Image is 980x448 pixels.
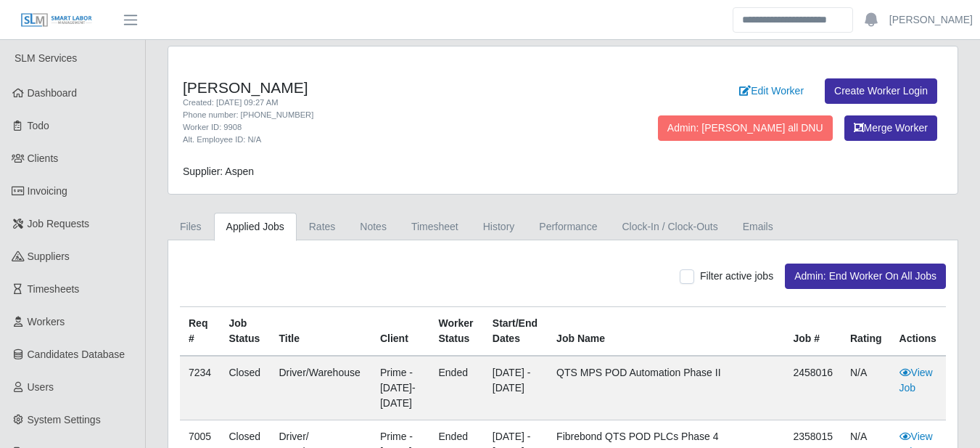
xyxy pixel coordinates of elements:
input: Search [733,7,853,33]
div: Worker ID: 9908 [183,121,617,134]
a: Performance [527,213,609,241]
th: Worker Status [430,307,484,357]
th: Client [371,307,430,357]
a: Files [168,213,214,241]
td: ended [430,356,484,420]
td: Prime - [DATE]-[DATE] [371,356,430,420]
span: Suppliers [28,251,70,262]
th: Job Status [221,307,271,357]
span: SLM Services [15,52,77,64]
span: Dashboard [28,87,78,99]
td: 2458016 [784,356,841,420]
td: QTS MPS POD Automation Phase II [548,356,784,420]
a: Create Worker Login [825,78,937,104]
h4: [PERSON_NAME] [183,78,617,97]
a: Edit Worker [730,78,813,104]
a: Clock-In / Clock-Outs [609,213,730,241]
a: Rates [297,213,348,241]
th: Title [270,307,371,357]
th: Rating [841,307,891,357]
span: Clients [28,152,59,164]
a: Applied Jobs [214,213,297,241]
td: Driver/Warehouse [270,356,371,420]
span: Filter active jobs [700,270,773,282]
th: Start/End Dates [484,307,548,357]
td: [DATE] - [DATE] [484,356,548,420]
div: Phone number: [PHONE_NUMBER] [183,109,617,121]
a: History [471,213,527,241]
a: Notes [347,213,399,241]
span: Candidates Database [28,349,125,360]
th: Req # [180,307,221,357]
div: Alt. Employee ID: N/A [183,134,617,146]
span: Supplier: Aspen [183,166,254,177]
td: N/A [841,356,891,420]
a: View Job [899,367,933,394]
td: Closed [221,356,271,420]
span: Workers [28,316,65,327]
th: Actions [891,307,946,357]
span: Job Requests [28,218,90,229]
button: Admin: [PERSON_NAME] all DNU [658,115,833,141]
span: Timesheets [28,283,80,295]
div: Created: [DATE] 09:27 AM [183,97,617,109]
a: [PERSON_NAME] [889,12,973,28]
th: Job Name [548,307,784,357]
th: Job # [784,307,841,357]
button: Merge Worker [844,115,937,141]
span: Users [28,381,54,393]
img: SLM Logo [20,12,93,28]
span: System Settings [28,414,101,425]
a: Timesheet [399,213,471,241]
a: Emails [730,213,786,241]
td: 7234 [180,356,221,420]
span: Todo [28,120,49,131]
button: Admin: End Worker On All Jobs [785,264,946,289]
span: Invoicing [28,185,67,197]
